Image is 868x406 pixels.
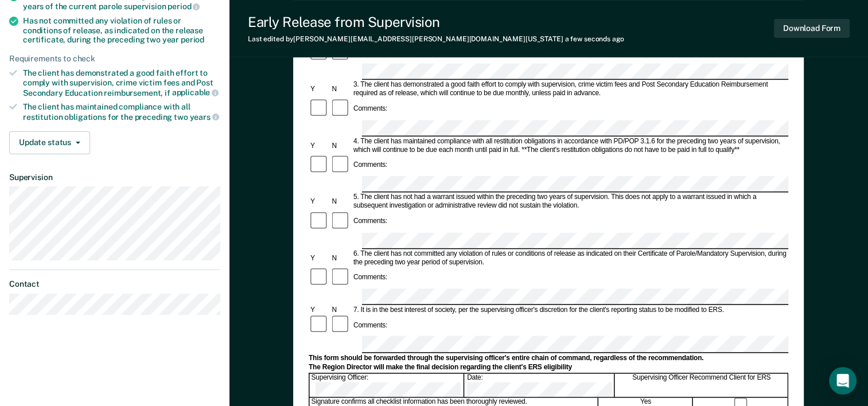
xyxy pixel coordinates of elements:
div: Comments: [352,161,389,170]
div: Y [309,306,330,314]
div: Requirements to check [9,54,220,64]
div: Y [309,142,330,150]
div: The Region Director will make the final decision regarding the client's ERS eligibility [309,363,788,372]
div: N [330,306,352,314]
div: N [330,254,352,263]
button: Update status [9,131,90,154]
div: Comments: [352,217,389,226]
div: 4. The client has maintained compliance with all restitution obligations in accordance with PD/PO... [352,137,788,154]
div: Open Intercom Messenger [829,367,857,395]
div: This form should be forwarded through the supervising officer's entire chain of command, regardle... [309,354,788,362]
span: years [190,112,219,122]
div: Early Release from Supervision [248,14,624,30]
div: Has not committed any violation of rules or conditions of release, as indicated on the release ce... [23,16,220,45]
div: Supervising Officer Recommend Client for ERS [616,373,788,397]
div: 5. The client has not had a warrant issued within the preceding two years of supervision. This do... [352,193,788,210]
div: 3. The client has demonstrated a good faith effort to comply with supervision, crime victim fees ... [352,81,788,98]
div: Supervising Officer: [310,373,465,397]
div: Y [309,85,330,93]
div: Comments: [352,321,389,330]
div: The client has demonstrated a good faith effort to comply with supervision, crime victim fees and... [23,68,220,97]
span: applicable [172,88,219,97]
div: Comments: [352,274,389,282]
div: Comments: [352,104,389,113]
div: The client has maintained compliance with all restitution obligations for the preceding two [23,102,220,122]
div: N [330,85,352,93]
button: Download Form [774,19,850,38]
div: N [330,142,352,150]
span: period [168,2,200,11]
div: 7. It is in the best interest of society, per the supervising officer's discretion for the client... [352,306,788,314]
span: a few seconds ago [565,35,624,43]
dt: Contact [9,279,220,289]
div: 6. The client has not committed any violation of rules or conditions of release as indicated on t... [352,249,788,267]
div: Last edited by [PERSON_NAME][EMAIL_ADDRESS][PERSON_NAME][DOMAIN_NAME][US_STATE] [248,35,624,43]
span: period [181,35,204,44]
div: Date: [465,373,614,397]
div: N [330,198,352,206]
div: Y [309,254,330,263]
div: Y [309,198,330,206]
dt: Supervision [9,173,220,182]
